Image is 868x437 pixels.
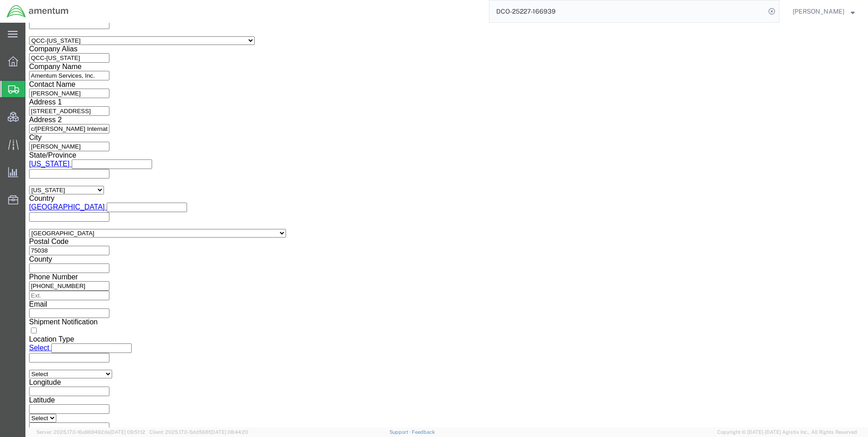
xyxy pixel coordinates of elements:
span: [DATE] 08:44:20 [210,429,248,435]
a: Support [390,429,412,435]
span: Copyright © [DATE]-[DATE] Agistix Inc., All Rights Reserved [717,428,857,436]
button: [PERSON_NAME] [792,6,855,17]
span: Server: 2025.17.0-16a969492de [36,429,145,435]
iframe: FS Legacy Container [25,23,868,427]
img: logo [6,5,69,18]
input: Search for shipment number, reference number [489,0,765,22]
span: Ray Cheatteam [793,6,844,16]
a: Feedback [412,429,435,435]
span: [DATE] 09:51:12 [110,429,145,435]
span: Client: 2025.17.0-5dd568f [149,429,248,435]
